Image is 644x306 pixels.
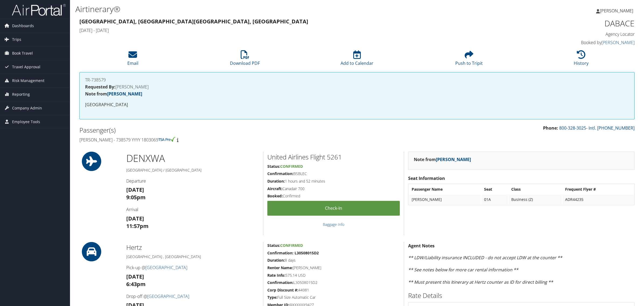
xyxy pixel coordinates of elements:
[267,258,400,263] h5: 8 days
[158,137,176,142] img: tsa-precheck.png
[126,152,259,165] h1: DEN XWA
[562,195,634,204] td: ADR44235
[12,3,66,16] img: airportal-logo.png
[126,194,146,201] strong: 9:05pm
[126,215,144,222] strong: [DATE]
[481,184,508,194] th: Seat
[267,179,400,184] h5: 1 hours and 52 minutes
[436,156,471,162] a: [PERSON_NAME]
[267,243,280,248] strong: Status:
[126,293,259,299] h4: Drop-off @
[280,243,303,248] span: Confirmed
[126,273,144,280] strong: [DATE]
[267,273,285,278] strong: Rate Info:
[267,258,285,263] strong: Duration:
[12,101,42,115] span: Company Admin
[126,243,259,252] h2: Hertz
[509,195,562,204] td: Business (Z)
[267,250,319,255] strong: Confirmation: L30508015D2
[75,3,451,15] h1: Airtinerary®
[509,184,562,194] th: Class
[12,19,34,33] span: Dashboards
[230,53,260,66] a: Download PDF
[280,164,303,169] span: Confirmed
[408,267,518,273] em: ** See notes below for more car rental information **
[267,164,280,169] strong: Status:
[147,293,189,299] a: [GEOGRAPHIC_DATA]
[408,255,562,261] em: ** LDW/Liability insurance INCLUDED - do not accept LDW at the counter **
[267,152,400,162] h2: United Airlines Flight 5261
[267,186,400,191] h5: Canadair 700
[79,126,353,135] h2: Passenger(s)
[126,207,259,212] h4: Arrival
[414,156,471,162] strong: Note from
[126,265,259,271] h4: Pick-up @
[126,222,149,230] strong: 11:57pm
[267,273,400,278] h5: 575.14 USD
[12,47,33,60] span: Book Travel
[12,33,21,46] span: Trips
[126,280,146,288] strong: 6:43pm
[85,78,629,82] h4: TR-738579
[502,31,635,37] h4: Agency Locator
[455,53,483,66] a: Push to Tripit
[12,88,30,101] span: Reporting
[600,8,633,14] span: [PERSON_NAME]
[323,222,344,227] a: Baggage Info
[267,186,282,191] strong: Aircraft:
[126,186,144,193] strong: [DATE]
[543,125,558,131] strong: Phone:
[408,279,553,285] em: ** Must present this Itinerary at Hertz counter as ID for direct billing **
[85,101,629,108] p: [GEOGRAPHIC_DATA]
[267,287,298,293] strong: Corp Discount #:
[79,137,353,143] h4: [PERSON_NAME] - 738579 YYYY 1803069
[126,168,259,173] h5: [GEOGRAPHIC_DATA] / [GEOGRAPHIC_DATA]
[408,291,635,300] h2: Rate Details
[85,84,115,90] strong: Requested By:
[267,265,400,271] h5: [PERSON_NAME]
[267,193,400,199] h5: Confirmed
[409,184,481,194] th: Passenger Name
[12,60,40,74] span: Travel Approval
[596,3,639,19] a: [PERSON_NAME]
[127,53,138,66] a: Email
[267,295,277,300] strong: Type:
[267,171,293,176] strong: Confirmation:
[267,201,400,216] a: Check-in
[267,295,400,300] h5: Full Size Automatic Car
[126,178,259,184] h4: Departure
[85,91,142,97] strong: Note from
[79,27,494,33] h4: [DATE] - [DATE]
[12,74,44,87] span: Risk Management
[107,91,142,97] a: [PERSON_NAME]
[12,115,40,129] span: Employee Tools
[267,280,400,285] h5: L30508015D2
[267,265,293,270] strong: Renter Name:
[267,193,283,198] strong: Booked:
[341,53,373,66] a: Add to Calendar
[502,18,635,29] h1: DABACE
[408,175,445,181] strong: Seat Information
[559,125,635,131] a: 800-328-3025- Intl. [PHONE_NUMBER]
[574,53,589,66] a: History
[267,171,400,176] h5: BSBLEC
[85,85,629,89] h4: [PERSON_NAME]
[481,195,508,204] td: 01A
[408,243,435,249] strong: Agent Notes
[601,40,635,45] a: [PERSON_NAME]
[562,184,634,194] th: Frequent Flyer #
[79,18,308,25] strong: [GEOGRAPHIC_DATA], [GEOGRAPHIC_DATA] [GEOGRAPHIC_DATA], [GEOGRAPHIC_DATA]
[126,254,259,259] h5: [GEOGRAPHIC_DATA] , [GEOGRAPHIC_DATA]
[145,265,187,271] a: [GEOGRAPHIC_DATA]
[267,287,400,293] h5: 44981
[502,40,635,45] h4: Booked by
[267,179,285,184] strong: Duration:
[409,195,481,204] td: [PERSON_NAME]
[267,280,293,285] strong: Confirmation:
